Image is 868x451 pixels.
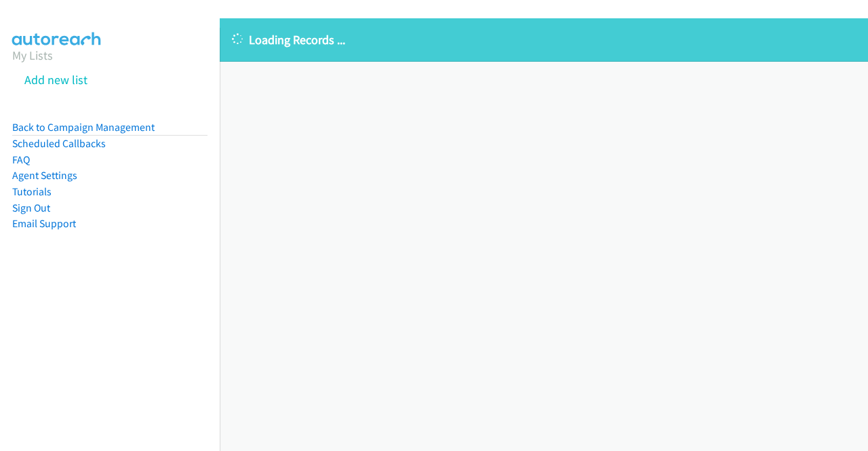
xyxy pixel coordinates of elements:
a: Add new list [24,72,87,87]
a: FAQ [12,153,30,166]
a: Back to Campaign Management [12,121,155,134]
p: Loading Records ... [232,31,856,49]
a: Agent Settings [12,169,77,182]
a: Tutorials [12,185,52,198]
a: Scheduled Callbacks [12,137,106,150]
a: My Lists [12,47,53,63]
a: Email Support [12,217,76,230]
a: Sign Out [12,201,50,214]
